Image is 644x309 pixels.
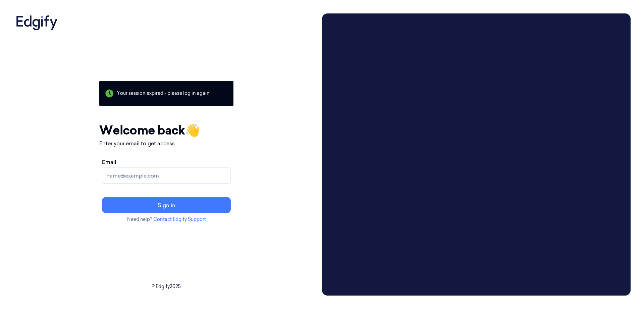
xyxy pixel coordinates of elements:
button: Sign in [102,197,231,213]
p: Need help? [99,216,233,223]
p: Enter your email to get access [99,139,233,147]
label: Email [102,158,116,166]
h1: Welcome back 👋 [99,121,233,139]
input: name@example.com [102,167,231,184]
div: Your session expired - please log in again [99,81,233,106]
a: Contact Edgify Support [153,216,206,222]
p: © Edgify 2025 [13,283,319,290]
